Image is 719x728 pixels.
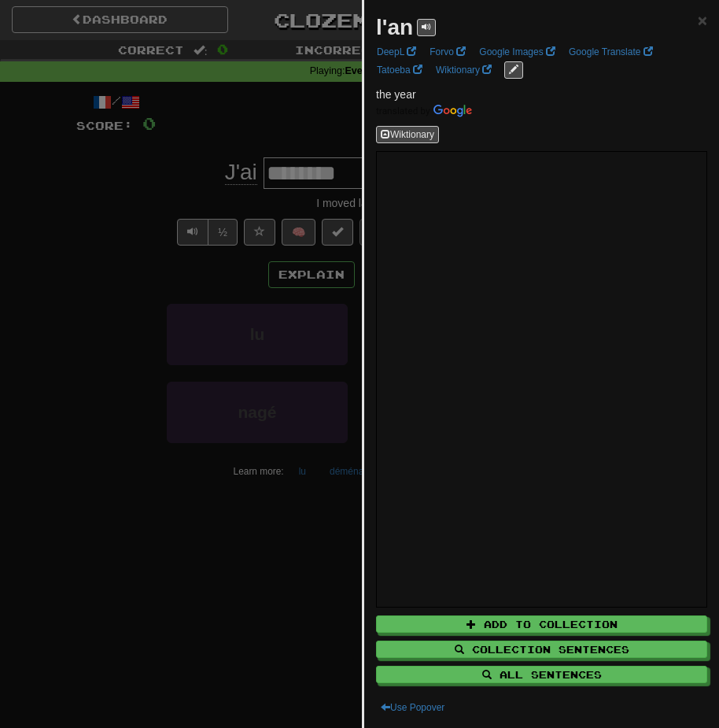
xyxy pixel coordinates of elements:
[564,43,658,61] a: Google Translate
[474,43,560,61] a: Google Images
[376,15,413,39] strong: l'an
[376,105,472,117] img: Color short
[431,61,496,79] a: Wiktionary
[698,11,707,29] span: ×
[504,61,523,79] button: edit links
[376,615,707,633] button: Add to Collection
[376,699,449,716] button: Use Popover
[372,61,427,79] a: Tatoeba
[425,43,470,61] a: Forvo
[372,43,421,61] a: DeepL
[376,666,707,683] button: All Sentences
[376,88,416,101] span: the year
[376,126,439,143] button: Wiktionary
[376,641,707,658] button: Collection Sentences
[698,12,707,28] button: Close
